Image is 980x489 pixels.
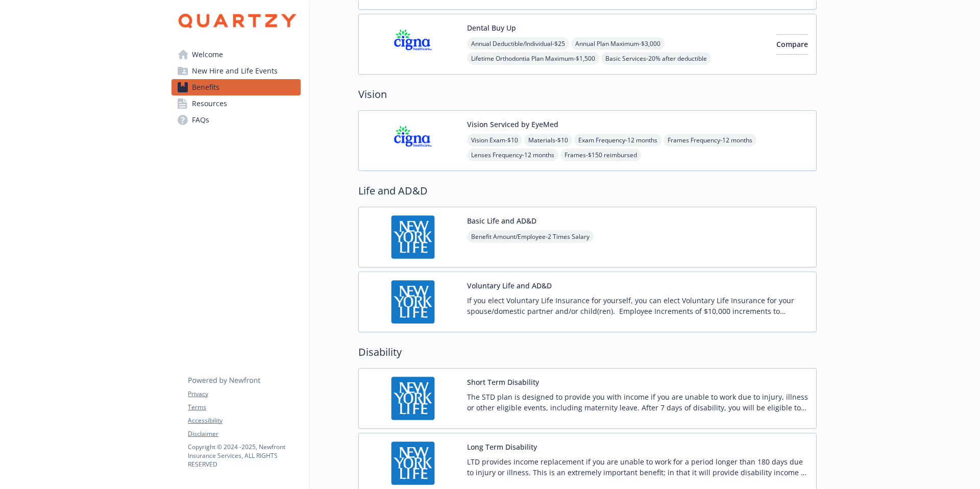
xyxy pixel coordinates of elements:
span: New Hire and Life Events [192,63,278,79]
a: New Hire and Life Events [171,63,301,79]
button: Voluntary Life and AD&D [467,280,552,291]
img: New York Life Insurance Company carrier logo [367,377,459,420]
button: Long Term Disability [467,442,537,452]
img: CIGNA carrier logo [367,22,459,66]
span: Lifetime Orthodontia Plan Maximum - $1,500 [467,52,599,65]
p: Copyright © 2024 - 2025 , Newfront Insurance Services, ALL RIGHTS RESERVED [188,443,300,469]
span: Annual Deductible/Individual - $25 [467,37,569,50]
a: Benefits [171,79,301,95]
span: Frames Frequency - 12 months [664,134,756,146]
span: Benefit Amount/Employee - 2 Times Salary [467,230,594,243]
a: Welcome [171,46,301,63]
span: Benefits [192,79,219,95]
h2: Disability [358,345,817,360]
span: Welcome [192,46,223,63]
a: Accessibility [188,416,300,425]
button: Dental Buy Up [467,22,516,33]
a: Terms [188,403,300,412]
span: Annual Plan Maximum - $3,000 [571,37,665,50]
img: New York Life Insurance Company carrier logo [367,442,459,485]
span: Exam Frequency - 12 months [574,134,661,146]
p: If you elect Voluntary Life Insurance for yourself, you can elect Voluntary Life Insurance for yo... [467,295,808,316]
a: Resources [171,95,301,112]
span: Lenses Frequency - 12 months [467,149,558,161]
button: Vision Serviced by EyeMed [467,119,558,130]
a: FAQs [171,112,301,128]
span: Compare [776,39,808,49]
h2: Vision [358,87,817,102]
p: The STD plan is designed to provide you with income if you are unable to work due to injury, illn... [467,392,808,413]
button: Short Term Disability [467,377,539,387]
span: Vision Exam - $10 [467,134,522,146]
a: Privacy [188,389,300,399]
span: FAQs [192,112,209,128]
span: Frames - $150 reimbursed [560,149,641,161]
h2: Life and AD&D [358,183,817,199]
img: New York Life Insurance Company carrier logo [367,280,459,324]
button: Basic Life and AD&D [467,215,536,226]
span: Materials - $10 [524,134,572,146]
span: Basic Services - 20% after deductible [601,52,711,65]
img: New York Life Insurance Company carrier logo [367,215,459,259]
img: CIGNA carrier logo [367,119,459,162]
button: Compare [776,34,808,55]
a: Disclaimer [188,429,300,438]
span: Resources [192,95,227,112]
p: LTD provides income replacement if you are unable to work for a period longer than 180 days due t... [467,456,808,478]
